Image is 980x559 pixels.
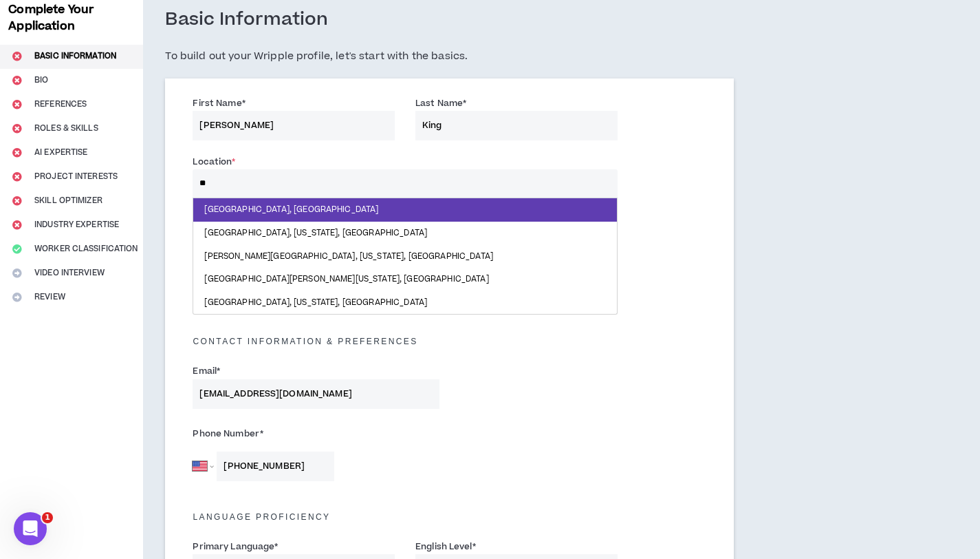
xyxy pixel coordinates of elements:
label: Phone Number [193,423,439,445]
div: [GEOGRAPHIC_DATA][PERSON_NAME][US_STATE], [GEOGRAPHIC_DATA] [193,268,616,291]
label: Email [193,360,220,382]
label: Last Name [415,92,466,114]
div: [GEOGRAPHIC_DATA], [GEOGRAPHIC_DATA] [193,198,616,222]
label: First Name [193,92,245,114]
label: English Level [415,536,476,558]
h5: Language Proficiency [182,512,717,522]
div: [PERSON_NAME][GEOGRAPHIC_DATA], [US_STATE], [GEOGRAPHIC_DATA] [193,245,616,268]
iframe: Intercom live chat [14,512,47,545]
h3: Complete Your Application [3,1,140,34]
h5: Contact Information & preferences [182,337,717,346]
input: Enter Email [193,379,439,409]
h3: Basic Information [165,8,328,32]
div: [GEOGRAPHIC_DATA], [US_STATE], [GEOGRAPHIC_DATA] [193,291,616,315]
label: Location [193,151,235,173]
h5: To build out your Wripple profile, let's start with the basics. [165,48,734,65]
label: Primary Language [193,536,278,558]
input: Last Name [415,111,618,140]
div: [GEOGRAPHIC_DATA], [US_STATE], [GEOGRAPHIC_DATA] [193,222,616,245]
span: 1 [42,512,53,523]
input: First Name [193,111,395,140]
